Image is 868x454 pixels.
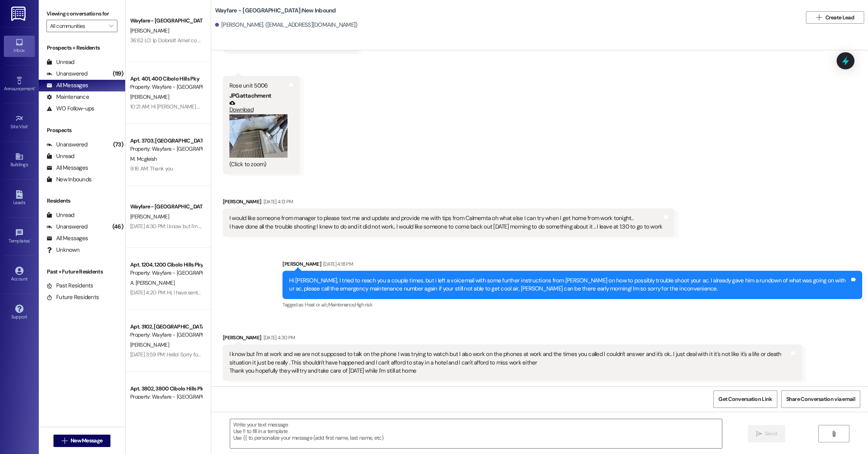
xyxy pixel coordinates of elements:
div: Property: Wayfare - [GEOGRAPHIC_DATA] [130,331,202,339]
div: 10:21 AM: Hi [PERSON_NAME] and [PERSON_NAME]! I just seen my card. Thank you so much, that was so... [130,103,436,110]
div: Property: Wayfare - [GEOGRAPHIC_DATA] [130,393,202,401]
div: [PERSON_NAME] [223,198,675,208]
div: All Messages [46,164,88,172]
span: Get Conversation Link [718,395,772,403]
span: High risk [355,301,372,308]
i:  [816,14,822,21]
div: WO Follow-ups [46,105,94,113]
div: Prospects + Residents [39,44,125,52]
span: • [34,85,36,90]
img: ResiDesk Logo [11,7,27,21]
div: Apt. 1204, 1200 Cibolo Hills Pky [130,261,202,269]
a: Templates • [4,226,35,247]
div: Unanswered [46,70,88,78]
div: Unknown [46,246,79,254]
div: Prospects [39,126,125,134]
span: [PERSON_NAME] [130,93,169,100]
span: Create Lead [825,14,854,22]
div: (Click to zoom) [229,160,288,169]
a: Download [229,100,288,113]
span: • [30,237,31,242]
div: Apt. 3802, 3800 Cibolo Hills Pky [130,385,202,393]
div: [DATE] 4:20 PM: Hi, I have sent that via email, for future reference you can access those documen... [130,289,474,296]
div: Unanswered [46,141,88,149]
label: Viewing conversations for [46,8,117,20]
div: Residents [39,197,125,205]
a: Inbox [4,36,35,57]
div: Unanswered [46,223,88,231]
span: M. Mcgleish [130,155,157,162]
div: Apt. 401, 400 Cibolo Hills Pky [130,75,202,83]
div: I would like someone from manager to please text me and update and provide me with tips from Calm... [229,214,663,231]
div: [PERSON_NAME] [282,260,862,271]
span: A. [PERSON_NAME] [130,279,174,286]
div: Property: Wayfare - [GEOGRAPHIC_DATA] [130,83,202,91]
span: • [28,123,29,128]
div: Unread [46,58,74,66]
div: Wayfare - [GEOGRAPHIC_DATA] [130,17,202,25]
div: Past + Future Residents [39,268,125,276]
div: New Inbounds [46,175,91,184]
span: [PERSON_NAME] [130,27,169,34]
div: Property: Wayfare - [GEOGRAPHIC_DATA] [130,269,202,277]
input: All communities [50,20,105,32]
div: 9:16 AM: Thank you [130,165,173,172]
div: Apt. 3102, [GEOGRAPHIC_DATA] [130,323,202,331]
div: Wayfare - [GEOGRAPHIC_DATA] [130,203,202,211]
a: Site Visit • [4,112,35,133]
div: (46) [110,221,125,233]
div: [DATE] 3:59 PM: Hello! Sorry for the late response, we have placed the keys in your unit, they ar... [130,351,708,358]
i:  [109,23,113,29]
div: All Messages [46,234,88,242]
button: Create Lead [806,11,864,24]
div: [PERSON_NAME] [223,334,803,344]
span: Share Conversation via email [786,395,855,403]
div: Past Residents [46,282,93,290]
div: Unread [46,152,74,160]
a: Account [4,264,35,285]
div: [DATE] 4:18 PM [321,260,353,268]
span: New Message [71,437,102,445]
span: [PERSON_NAME] [130,341,169,348]
button: Share Conversation via email [781,390,860,408]
b: JPG attachment [229,92,271,100]
div: (73) [111,139,125,151]
span: Heat or a/c , [305,301,328,308]
div: (119) [111,68,125,80]
button: Get Conversation Link [713,390,777,408]
a: Leads [4,188,35,209]
div: Property: Wayfare - [GEOGRAPHIC_DATA] [130,145,202,153]
span: Send [765,430,777,438]
i:  [831,431,837,437]
a: Support [4,302,35,323]
div: [DATE] 4:13 PM [262,198,293,206]
i:  [756,431,762,437]
button: Send [748,425,785,442]
div: Hi [PERSON_NAME], I tried to reach you a couple times, but i left a voicemail with some further i... [289,277,850,293]
i:  [62,438,67,444]
div: Future Residents [46,293,99,301]
div: [DATE] 4:30 PM [262,334,295,342]
div: Maintenance [46,93,89,101]
button: New Message [53,435,111,447]
div: [PERSON_NAME]. ([EMAIL_ADDRESS][DOMAIN_NAME]) [215,21,358,29]
a: Buildings [4,150,35,171]
button: Zoom image [229,114,288,158]
span: Maintenance , [328,301,355,308]
div: Rose unit 5006 [229,82,288,90]
div: Apt. 3703, [GEOGRAPHIC_DATA] [130,137,202,145]
div: I know but I'm at work and we are not supposed to talk on the phone I was trying to watch but I a... [229,350,790,375]
span: [PERSON_NAME] [130,213,169,220]
div: All Messages [46,81,88,89]
div: Unread [46,211,74,219]
b: Wayfare - [GEOGRAPHIC_DATA]: New Inbound [215,7,336,15]
div: Tagged as: [282,299,862,310]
